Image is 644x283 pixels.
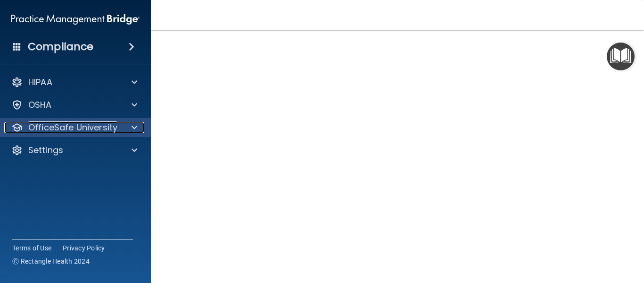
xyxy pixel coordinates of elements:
a: Privacy Policy [63,243,105,253]
img: PMB logo [11,10,140,29]
a: Settings [11,145,137,156]
span: Ⓒ Rectangle Health 2024 [12,257,90,266]
a: OSHA [11,99,137,111]
a: OfficeSafe University [11,122,137,133]
p: HIPAA [28,77,52,88]
a: HIPAA [11,77,137,88]
p: Settings [28,145,63,156]
h4: Compliance [28,40,93,53]
button: Open Resource Center [607,43,635,70]
p: OfficeSafe University [28,122,117,133]
a: Terms of Use [12,243,51,253]
p: OSHA [28,99,52,111]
